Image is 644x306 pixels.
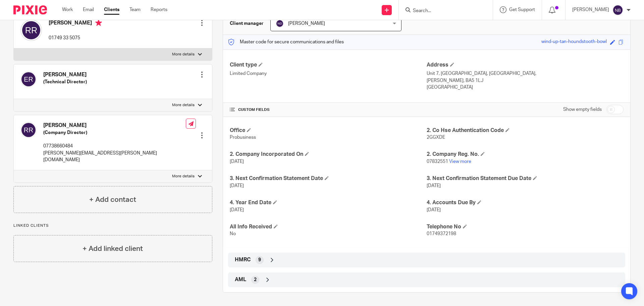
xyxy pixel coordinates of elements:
span: HMRC [235,256,251,263]
span: 2 [254,276,257,283]
p: Master code for secure communications and files [228,39,344,45]
h4: 3. Next Confirmation Statement Due Date [427,175,624,182]
input: Search [412,8,473,14]
h4: Client type [230,61,427,69]
p: More details [172,102,195,108]
span: Get Support [509,7,535,12]
p: More details [172,174,195,179]
img: svg%3E [20,71,37,87]
span: [PERSON_NAME] [288,21,325,26]
h4: 3. Next Confirmation Statement Date [230,175,427,182]
h4: CUSTOM FIELDS [230,107,427,113]
span: 2GGXDE [427,135,445,140]
span: [DATE] [427,208,441,212]
span: No [230,231,236,236]
span: [DATE] [427,183,441,188]
a: Email [83,6,94,13]
a: Reports [151,6,167,13]
span: [DATE] [230,183,244,188]
h4: 2. Company Incorporated On [230,151,427,158]
h4: [PERSON_NAME] [43,122,186,129]
h4: Address [427,61,624,69]
p: Unit 7, [GEOGRAPHIC_DATA], [GEOGRAPHIC_DATA], [427,70,624,77]
h4: [PERSON_NAME] [49,19,102,28]
h5: (Company Director) [43,129,186,136]
h4: All Info Received [230,223,427,230]
img: svg%3E [20,122,37,138]
span: 01749372198 [427,231,456,236]
img: Pixie [13,5,47,14]
a: Work [62,6,73,13]
h4: Telephone No [427,223,624,230]
p: [PERSON_NAME][EMAIL_ADDRESS][PERSON_NAME][DOMAIN_NAME] [43,150,186,164]
h4: + Add contact [89,194,136,205]
p: 07738660484 [43,143,186,149]
h4: Office [230,127,427,134]
img: svg%3E [276,19,284,28]
span: [DATE] [230,159,244,164]
label: Show empty fields [563,106,602,113]
h4: 2. Company Reg. No. [427,151,624,158]
p: Linked clients [13,223,212,228]
i: Primary [95,19,102,26]
span: [DATE] [230,208,244,212]
p: More details [172,52,195,57]
h4: + Add linked client [83,244,143,254]
span: 9 [258,257,261,263]
p: Limited Company [230,70,427,77]
img: svg%3E [612,5,623,15]
a: Team [129,6,141,13]
h4: 4. Accounts Due By [427,199,624,206]
div: wind-up-tan-houndstooth-bowl [541,38,607,46]
p: [PERSON_NAME], BA5 1LJ [427,77,624,84]
p: 01749 33 5075 [49,35,102,41]
h3: Client manager [230,20,264,27]
a: Clients [104,6,119,13]
h4: 4. Year End Date [230,199,427,206]
h5: (Technical Director) [43,79,87,85]
h4: 2. Co Hse Authentication Code [427,127,624,134]
span: AML [235,276,246,283]
span: 07832551 [427,159,448,164]
p: [GEOGRAPHIC_DATA] [427,84,624,91]
p: [PERSON_NAME] [572,6,609,13]
img: svg%3E [20,19,42,41]
h4: [PERSON_NAME] [43,71,87,78]
a: View more [449,159,471,164]
span: Probusiness [230,135,256,140]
